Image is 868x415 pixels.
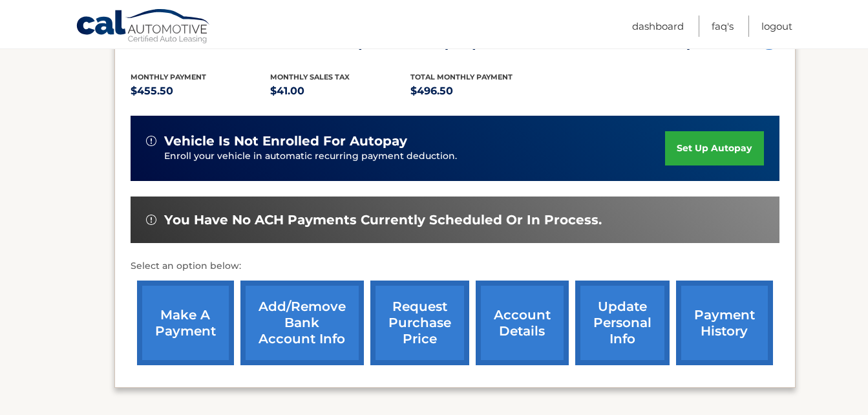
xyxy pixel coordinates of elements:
p: $496.50 [410,82,551,100]
a: Dashboard [632,16,684,37]
a: request purchase price [370,281,469,365]
a: Add/Remove bank account info [240,281,364,365]
a: update personal info [575,281,670,365]
span: You have no ACH payments currently scheduled or in process. [164,212,602,228]
p: $41.00 [270,82,410,100]
a: make a payment [137,281,234,365]
img: alert-white.svg [146,215,156,225]
a: Cal Automotive [76,8,211,46]
a: set up autopay [665,131,763,165]
a: account details [476,281,569,365]
a: payment history [676,281,773,365]
p: Enroll your vehicle in automatic recurring payment deduction. [164,149,666,164]
a: FAQ's [712,16,734,37]
p: Select an option below: [131,259,779,274]
span: Total Monthly Payment [410,72,513,81]
span: vehicle is not enrolled for autopay [164,133,407,149]
img: alert-white.svg [146,136,156,146]
span: Monthly sales Tax [270,72,350,81]
p: $455.50 [131,82,271,100]
a: Logout [761,16,792,37]
span: Monthly Payment [131,72,206,81]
